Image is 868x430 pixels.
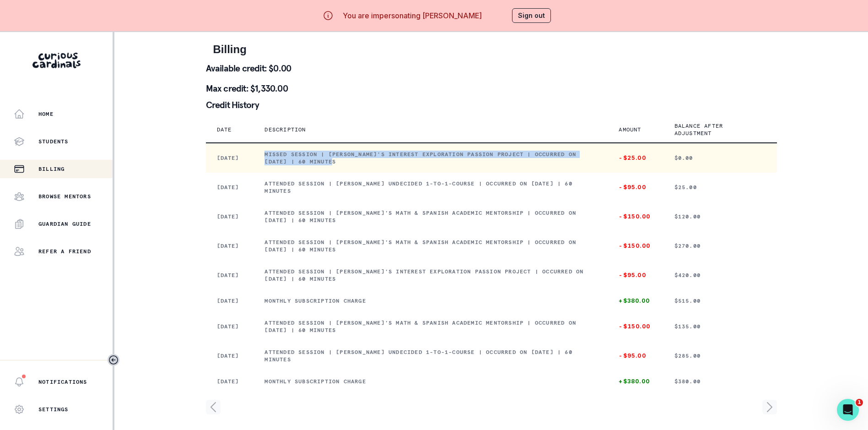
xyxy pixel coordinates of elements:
p: -$150.00 [619,242,652,250]
p: -$25.00 [619,154,652,162]
p: Attended session | [PERSON_NAME]'s Math & Spanish Academic Mentorship | Occurred on [DATE] | 60 m... [264,239,597,253]
svg: page right [762,400,777,414]
svg: page left [206,400,221,414]
p: Attended session | [PERSON_NAME] Undecided 1-to-1-course | Occurred on [DATE] | 60 minutes [264,348,597,363]
p: Refer a friend [38,248,91,255]
p: -$150.00 [619,213,652,220]
p: $270.00 [674,242,766,250]
p: $515.00 [674,297,766,305]
p: [DATE] [217,213,243,220]
p: Monthly subscription charge [264,378,597,385]
p: Attended session | [PERSON_NAME]'s Interest Exploration Passion Project | Occurred on [DATE] | 60... [264,268,597,283]
p: Balance after adjustment [674,122,755,137]
p: Attended session | [PERSON_NAME]'s Math & Spanish Academic Mentorship | Occurred on [DATE] | 60 m... [264,209,597,224]
p: Description [264,126,306,133]
p: Missed session | [PERSON_NAME]'s Interest Exploration Passion Project | Occurred on [DATE] | 60 m... [264,151,597,165]
p: Attended session | [PERSON_NAME] Undecided 1-to-1-course | Occurred on [DATE] | 60 minutes [264,180,597,195]
p: $25.00 [674,184,766,191]
p: Credit History [206,100,777,109]
button: Toggle sidebar [108,354,119,366]
p: Guardian Guide [38,220,91,228]
p: +$380.00 [619,378,652,385]
p: $285.00 [674,352,766,359]
p: Notifications [38,378,87,386]
p: -$95.00 [619,272,652,279]
p: Max credit: $1,330.00 [206,84,777,93]
p: +$380.00 [619,297,652,305]
p: $120.00 [674,213,766,220]
p: Settings [38,406,69,413]
span: 1 [856,399,863,406]
p: [DATE] [217,154,243,162]
p: [DATE] [217,352,243,359]
p: Billing [38,165,65,173]
p: Home [38,110,54,118]
p: [DATE] [217,378,243,385]
p: You are impersonating [PERSON_NAME] [343,10,482,21]
p: $380.00 [674,378,766,385]
p: [DATE] [217,184,243,191]
p: $420.00 [674,272,766,279]
p: -$95.00 [619,184,652,191]
img: Curious Cardinals Logo [32,53,81,68]
p: -$95.00 [619,352,652,359]
p: [DATE] [217,297,243,305]
p: Amount [619,126,641,133]
p: -$150.00 [619,323,652,330]
p: $135.00 [674,323,766,330]
p: Attended session | [PERSON_NAME]'s Math & Spanish Academic Mentorship | Occurred on [DATE] | 60 m... [264,319,597,334]
p: $0.00 [674,154,766,162]
iframe: Intercom live chat [837,399,859,421]
button: Sign out [512,8,551,23]
p: Monthly subscription charge [264,297,597,305]
p: [DATE] [217,242,243,250]
p: Browse Mentors [38,193,91,200]
p: [DATE] [217,323,243,330]
p: Date [217,126,232,133]
p: Available credit: $0.00 [206,64,777,73]
h2: Billing [213,43,770,56]
p: Students [38,138,69,145]
p: [DATE] [217,272,243,279]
